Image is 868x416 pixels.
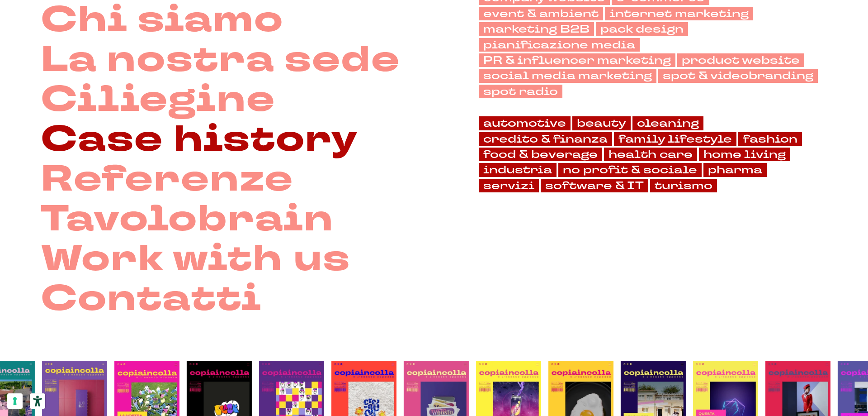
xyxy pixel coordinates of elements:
a: turismo [650,179,717,192]
a: Contatti [41,279,262,319]
button: Le tue preferenze relative al consenso per le tecnologie di tracciamento [7,393,23,409]
a: spot radio [479,85,562,98]
a: event & ambient [479,7,603,20]
a: Tavolobrain [41,199,334,239]
a: automotive [479,116,571,130]
a: Work with us [41,239,350,279]
a: health care [604,148,697,161]
a: cleaning [632,116,703,130]
a: La nostra sede [41,40,400,80]
a: PR & influencer marketing [479,53,675,67]
a: social media marketing [479,69,656,82]
a: pianificazione media [479,38,640,52]
a: internet marketing [605,7,753,20]
a: beauty [572,116,631,130]
a: pack design [596,22,688,36]
a: credito & finanza [479,132,612,146]
button: Strumenti di accessibilità [30,393,45,409]
a: marketing B2B [479,22,594,36]
a: Ciliegine [41,80,275,120]
a: Case history [41,120,358,159]
a: home living [699,148,790,161]
a: product website [677,53,804,67]
a: servizi [479,179,539,192]
a: fashion [738,132,802,146]
a: no profit & sociale [558,163,702,177]
a: family lifestyle [614,132,736,146]
a: Referenze [41,159,293,199]
a: spot & videobranding [658,69,818,82]
a: food & beverage [479,148,602,161]
a: industria [479,163,557,177]
a: software & IT [541,179,648,192]
a: pharma [703,163,767,177]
